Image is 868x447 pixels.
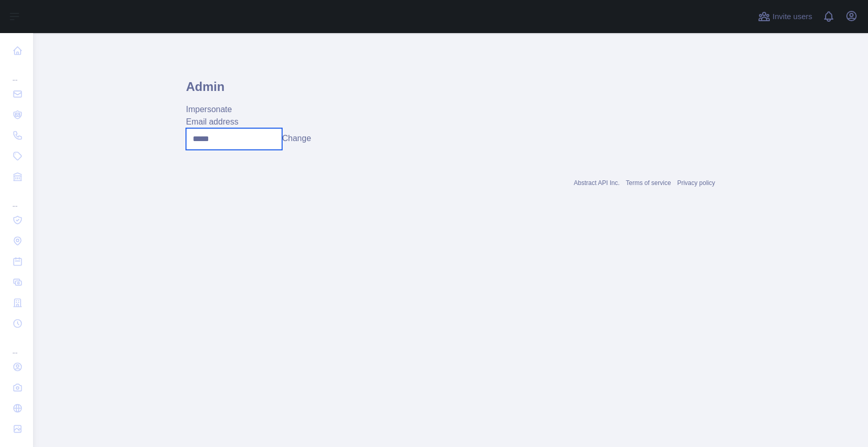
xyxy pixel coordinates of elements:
[8,335,25,356] div: ...
[186,79,715,103] h1: Admin
[8,188,25,209] div: ...
[8,62,25,83] div: ...
[677,179,715,187] a: Privacy policy
[626,179,671,187] a: Terms of service
[772,11,812,23] span: Invite users
[756,8,814,25] button: Invite users
[282,132,311,145] button: Change
[186,117,238,126] label: Email address
[186,103,715,116] div: Impersonate
[574,179,620,187] a: Abstract API Inc.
